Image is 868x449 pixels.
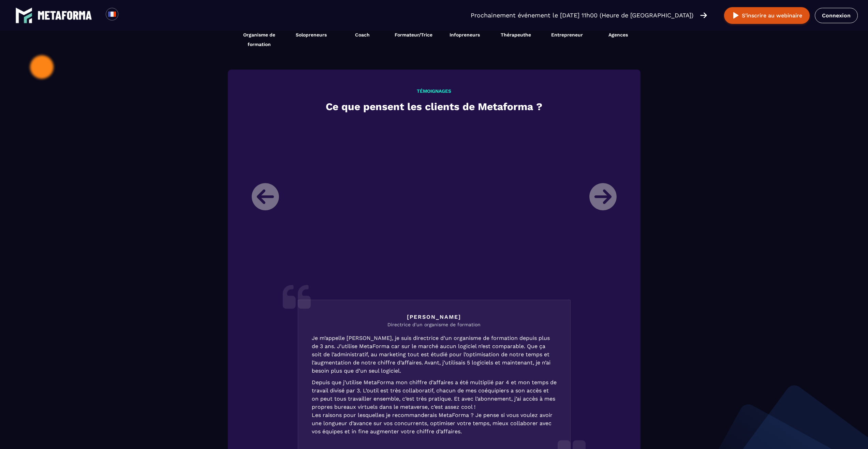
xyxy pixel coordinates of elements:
div: Search for option [118,8,135,23]
a: Connexion [815,8,858,23]
input: Search for option [124,11,129,19]
h2: Ce que pensent les clients de Metaforma ? [247,99,622,114]
img: fr [108,10,116,18]
h3: TÉMOIGNAGES [247,88,622,94]
button: S’inscrire au webinaire [724,7,810,24]
span: Formateur/Trice [395,32,432,38]
span: Entrepreneur [551,32,583,38]
p: Je m’appelle [PERSON_NAME], je suis directrice d’un organisme de formation depuis plus de 3 ans. ... [312,334,557,436]
iframe: Metaforma [298,127,571,281]
h3: [PERSON_NAME] [312,314,557,320]
h4: Directrice d'un organisme de formation [312,322,557,327]
img: arrow-right [700,12,707,19]
p: Prochainement événement le [DATE] 11h00 (Heure de [GEOGRAPHIC_DATA]) [471,11,693,20]
span: Organisme de formation [235,30,284,49]
img: play [732,11,740,20]
span: Agences [608,32,628,38]
span: Solopreneurs [296,32,327,38]
img: logo [15,7,32,24]
span: Thérapeuthe [501,32,531,38]
span: Coach [355,32,370,38]
img: logo [38,11,92,20]
span: Infopreneurs [450,32,480,38]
